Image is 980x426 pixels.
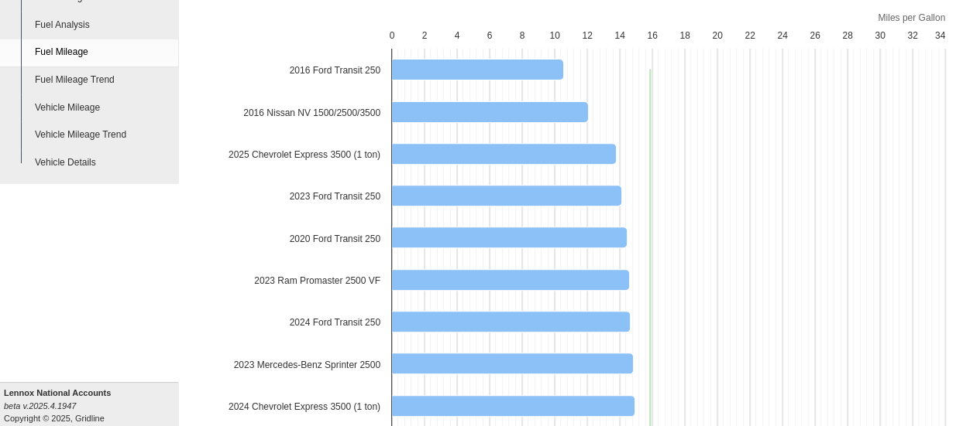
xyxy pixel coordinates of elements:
text: 28 [842,30,853,41]
path: 2023 Mercedes-Benz Sprinter 2500, 14.86. 1/1/2025 - 8/10/2025. [392,353,634,373]
text: 14 [614,30,625,41]
text: 20 [712,30,723,41]
path: 2016 Nissan NV 1500/2500/3500, 12.1. 1/1/2025 - 8/10/2025. [392,101,589,122]
text: 26 [810,30,820,41]
path: 2023 Ford Transit 250, 14.13. 1/1/2025 - 8/10/2025. [392,185,622,206]
text: 2024 Chevrolet Express 3500 (1 ton) [229,401,380,412]
path: 2023 Ram Promaster 2500 VF, 14.64. 1/1/2025 - 8/10/2025. [392,269,630,290]
text: 12 [582,30,593,41]
text: 2023 Mercedes-Benz Sprinter 2500 [234,360,381,370]
text: 6 [487,30,493,41]
path: 2024 Ford Transit 250, 14.66. 1/1/2025 - 8/10/2025. [392,311,631,332]
text: 2 [422,30,428,41]
text: 18 [679,30,690,41]
a: Vehicle Details [28,149,178,177]
text: 10 [549,30,560,41]
a: Fuel Analysis [28,12,178,39]
text: 2016 Nissan NV 1500/2500/3500 [243,107,380,118]
text: 0 [390,30,395,41]
a: Fuel Mileage [28,39,178,66]
a: Vehicle Mileage Trend [28,121,178,149]
text: 2023 Ford Transit 250 [290,191,381,202]
path: 2024 Chevrolet Express 3500 (1 ton), 14.95. 1/1/2025 - 8/10/2025. [392,395,635,416]
a: Vehicle Mileage [28,94,178,122]
text: 24 [777,30,788,41]
text: 2023 Ram Promaster 2500 VF [254,275,380,286]
text: 8 [520,30,525,41]
text: 22 [744,30,755,41]
text: 2024 Ford Transit 250 [290,317,381,328]
path: 2020 Ford Transit 250, 14.46. 1/1/2025 - 8/10/2025. [392,227,628,247]
text: 4 [455,30,460,41]
div: Copyright © 2025, Gridline [4,387,178,424]
text: 16 [647,30,658,41]
text: 30 [875,30,885,41]
b: Lennox National Accounts [4,388,111,397]
text: 34 [935,30,946,41]
text: 2020 Ford Transit 250 [290,233,381,244]
path: 2025 Chevrolet Express 3500 (1 ton), 13.82. 1/1/2025 - 8/10/2025. [392,143,617,164]
text: 2016 Ford Transit 250 [290,65,381,76]
path: 2016 Ford Transit 250, 10.57. 1/1/2025 - 8/10/2025. [392,59,564,80]
text: 2025 Chevrolet Express 3500 (1 ton) [229,149,380,160]
i: beta v.2025.4.1947 [4,401,76,411]
text: 32 [907,30,918,41]
a: Fuel Mileage Trend [28,66,178,94]
text: Miles per Gallon [878,12,945,23]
